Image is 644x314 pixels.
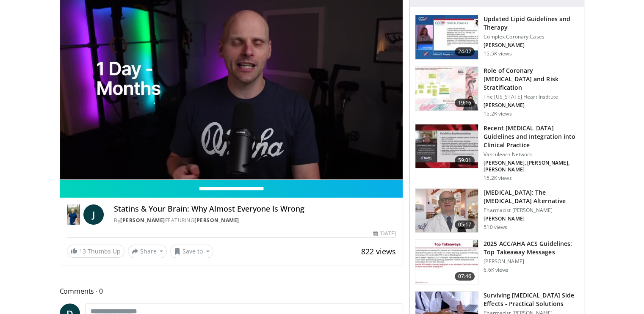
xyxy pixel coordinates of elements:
[484,102,579,109] p: [PERSON_NAME]
[67,245,124,258] a: 13 Thumbs Up
[455,99,475,107] span: 19:16
[484,151,579,158] p: Vasculearn Network
[484,224,507,231] p: 510 views
[484,124,579,149] h3: Recent [MEDICAL_DATA] Guidelines and Integration into Clinical Practice
[415,124,478,168] img: 87825f19-cf4c-4b91-bba1-ce218758c6bb.150x105_q85_crop-smart_upscale.jpg
[415,189,478,233] img: ce9609b9-a9bf-4b08-84dd-8eeb8ab29fc6.150x105_q85_crop-smart_upscale.jpg
[79,247,86,255] span: 13
[484,33,579,40] p: Complex Coronary Cases
[484,258,579,265] p: [PERSON_NAME]
[484,110,511,117] p: 15.2K views
[373,230,396,237] div: [DATE]
[484,50,511,57] p: 15.5K views
[128,245,167,258] button: Share
[415,124,579,182] a: 59:01 Recent [MEDICAL_DATA] Guidelines and Integration into Clinical Practice Vasculearn Network ...
[415,15,478,59] img: 77f671eb-9394-4acc-bc78-a9f077f94e00.150x105_q85_crop-smart_upscale.jpg
[484,15,579,32] h3: Updated Lipid Guidelines and Therapy
[415,188,579,233] a: 05:17 [MEDICAL_DATA]: The [MEDICAL_DATA] Alternative Pharmacist [PERSON_NAME] [PERSON_NAME] 510 v...
[361,246,396,256] span: 822 views
[455,272,475,281] span: 07:46
[455,220,475,229] span: 05:17
[455,47,475,56] span: 24:02
[484,240,579,256] h3: 2025 ACC/AHA ACS Guidelines: Top Takeaway Messages
[415,240,579,284] a: 07:46 2025 ACC/AHA ACS Guidelines: Top Takeaway Messages [PERSON_NAME] 6.6K views
[83,204,104,225] a: J
[415,240,478,284] img: 369ac253-1227-4c00-b4e1-6e957fd240a8.150x105_q85_crop-smart_upscale.jpg
[484,175,511,182] p: 15.2K views
[484,215,579,222] p: [PERSON_NAME]
[484,42,579,49] p: [PERSON_NAME]
[67,204,80,225] img: Dr. Jordan Rennicke
[484,207,579,214] p: Pharmacist [PERSON_NAME]
[60,286,404,297] span: Comments 0
[114,217,396,224] div: By FEATURING
[484,291,579,308] h3: Surviving [MEDICAL_DATA] Side Effects - Practical Solutions
[194,217,239,224] a: [PERSON_NAME]
[455,156,475,165] span: 59:01
[484,94,579,100] p: The [US_STATE] Heart Institute
[114,204,396,214] h4: Statins & Your Brain: Why Almost Everyone Is Wrong
[120,217,165,224] a: [PERSON_NAME]
[484,66,579,92] h3: Role of Coronary [MEDICAL_DATA] and Risk Stratification
[170,245,213,258] button: Save to
[484,160,579,173] p: [PERSON_NAME], [PERSON_NAME], [PERSON_NAME]
[415,15,579,60] a: 24:02 Updated Lipid Guidelines and Therapy Complex Coronary Cases [PERSON_NAME] 15.5K views
[415,66,579,117] a: 19:16 Role of Coronary [MEDICAL_DATA] and Risk Stratification The [US_STATE] Heart Institute [PER...
[484,188,579,205] h3: [MEDICAL_DATA]: The [MEDICAL_DATA] Alternative
[415,67,478,111] img: 1efa8c99-7b8a-4ab5-a569-1c219ae7bd2c.150x105_q85_crop-smart_upscale.jpg
[484,267,509,273] p: 6.6K views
